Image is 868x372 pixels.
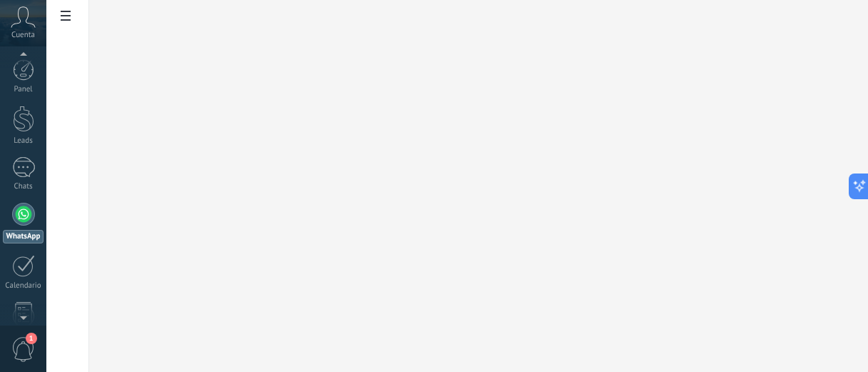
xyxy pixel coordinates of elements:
[3,136,44,146] div: Leads
[3,230,44,243] div: WhatsApp
[3,281,44,291] div: Calendario
[26,333,37,344] span: 1
[3,85,44,94] div: Panel
[3,182,44,191] div: Chats
[11,31,35,40] span: Cuenta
